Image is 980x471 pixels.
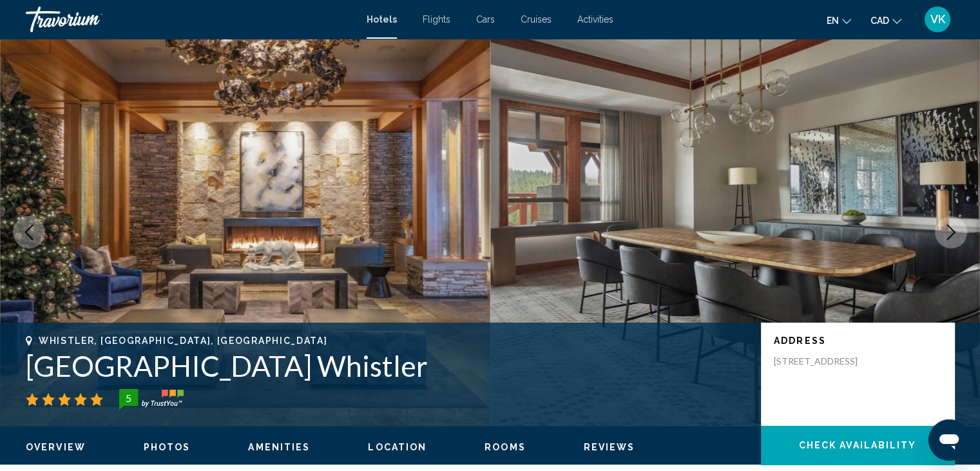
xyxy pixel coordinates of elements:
button: Check Availability [761,426,954,465]
p: Address [774,336,941,346]
a: Travorium [26,6,354,32]
span: Overview [26,442,86,452]
button: Reviews [584,441,635,453]
iframe: Кнопка запуска окна обмена сообщениями [928,419,970,461]
button: User Menu [921,6,954,33]
button: Rooms [485,441,526,453]
h1: [GEOGRAPHIC_DATA] Whistler [26,349,748,383]
span: Rooms [485,442,526,452]
button: Photos [144,441,191,453]
span: Amenities [248,442,310,452]
button: Location [368,441,427,453]
button: Next image [935,216,967,248]
button: Overview [26,441,86,453]
button: Change language [827,11,851,30]
span: Check Availability [799,441,917,451]
a: Activities [577,14,613,25]
div: 5 [115,390,141,406]
button: Previous image [13,216,45,248]
button: Amenities [248,441,310,453]
a: Flights [423,14,450,25]
a: Cruises [521,14,552,25]
a: Cars [476,14,495,25]
span: CAD [870,15,889,26]
span: Location [368,442,427,452]
span: Whistler, [GEOGRAPHIC_DATA], [GEOGRAPHIC_DATA] [39,336,327,346]
span: en [827,15,839,26]
p: [STREET_ADDRESS] [774,356,877,367]
span: Reviews [584,442,635,452]
span: VK [930,13,945,26]
button: Change currency [870,11,901,30]
a: Hotels [367,14,397,25]
span: Photos [144,442,191,452]
img: trustyou-badge-hor.svg [119,389,184,410]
